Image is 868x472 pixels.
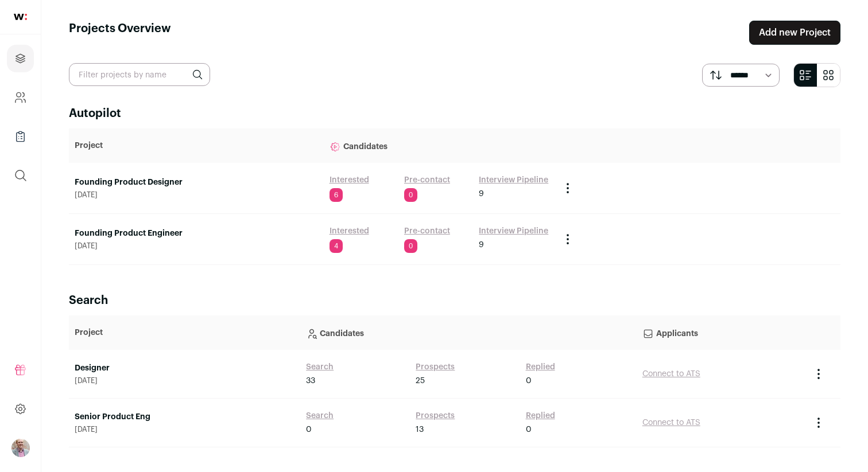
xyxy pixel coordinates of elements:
input: Filter projects by name [69,63,210,86]
button: Open dropdown [11,439,30,457]
a: Designer [75,362,294,374]
a: Pre-contact [404,225,450,237]
a: Company and ATS Settings [7,84,34,111]
span: 13 [416,424,424,435]
a: Interested [330,225,369,237]
button: Project Actions [561,232,575,246]
span: 33 [306,375,315,387]
button: Project Actions [812,367,826,381]
button: Project Actions [812,416,826,430]
a: Connect to ATS [642,370,700,378]
span: 0 [526,424,532,435]
h1: Projects Overview [69,21,171,45]
a: Senior Product Eng [75,411,294,423]
a: Pre-contact [404,174,450,186]
p: Project [75,140,318,151]
h2: Autopilot [69,106,840,122]
span: 4 [330,239,343,253]
p: Project [75,327,294,338]
span: 6 [330,188,343,202]
a: Replied [526,410,555,422]
a: Company Lists [7,123,34,150]
a: Connect to ATS [642,419,700,427]
a: Prospects [416,410,455,422]
img: wellfound-shorthand-0d5821cbd27db2630d0214b213865d53afaa358527fdda9d0ea32b1df1b89c2c.svg [14,14,27,20]
span: 0 [404,188,417,202]
a: Interview Pipeline [479,174,548,186]
span: [DATE] [75,241,318,251]
button: Project Actions [561,181,575,195]
h2: Search [69,292,840,309]
a: Interview Pipeline [479,225,548,237]
span: 0 [404,239,417,253]
span: [DATE] [75,190,318,200]
p: Candidates [330,134,549,157]
span: 0 [306,424,312,435]
span: 9 [479,239,484,251]
span: 9 [479,188,484,200]
a: Interested [330,174,369,186]
a: Founding Product Engineer [75,228,318,239]
span: 25 [416,375,425,387]
span: [DATE] [75,376,294,385]
span: [DATE] [75,425,294,434]
p: Candidates [306,321,631,344]
a: Prospects [416,361,455,373]
a: Founding Product Designer [75,177,318,188]
span: 0 [526,375,532,387]
a: Add new Project [749,21,840,45]
a: Search [306,361,334,373]
a: Search [306,410,334,422]
p: Applicants [642,321,800,344]
a: Projects [7,45,34,72]
a: Replied [526,361,555,373]
img: 190284-medium_jpg [11,439,30,457]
